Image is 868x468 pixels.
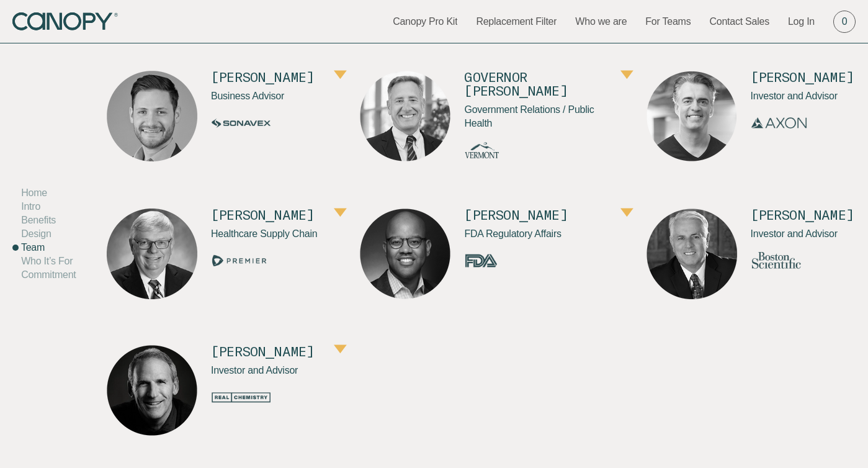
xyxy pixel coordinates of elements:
[21,242,45,253] a: Team
[645,15,691,29] a: For Teams
[21,187,47,198] a: Home
[575,15,627,29] a: Who we are
[21,269,76,280] a: Commitment
[21,228,51,239] a: Design
[788,15,815,29] a: Log In
[476,15,557,29] a: Replacement Filter
[21,215,56,225] a: Benefits
[21,256,73,266] a: Who It’s For
[709,15,769,29] a: Contact Sales
[21,201,40,212] a: Intro
[833,11,856,33] a: 0
[393,15,457,29] a: Canopy Pro Kit
[842,15,848,29] span: 0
